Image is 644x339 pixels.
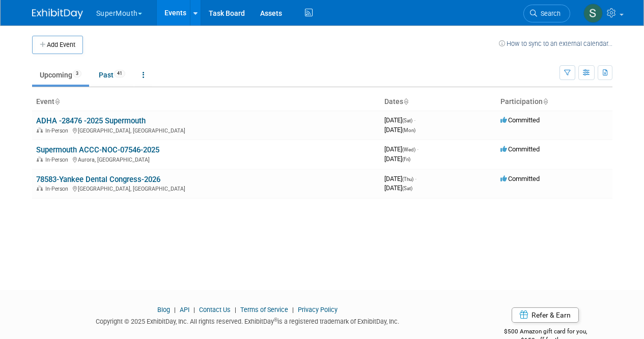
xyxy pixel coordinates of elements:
[32,93,380,111] th: Event
[402,127,415,133] span: (Mon)
[32,9,83,19] img: ExhibitDay
[36,155,376,163] div: Aurora, [GEOGRAPHIC_DATA]
[290,306,296,314] span: |
[384,126,415,134] span: [DATE]
[37,157,43,162] img: In-Person Event
[298,306,338,314] a: Privacy Policy
[32,315,464,326] div: Copyright © 2025 ExhibitDay, Inc. All rights reserved. ExhibitDay is a registered trademark of Ex...
[380,93,496,111] th: Dates
[583,4,603,23] img: Samantha Meyers
[402,118,412,123] span: (Sat)
[384,175,416,182] span: [DATE]
[36,175,160,184] a: 78583-Yankee Dental Congress-2026
[45,186,71,192] span: In-Person
[414,116,415,124] span: -
[500,116,540,124] span: Committed
[402,157,410,162] span: (Fri)
[512,307,579,323] a: Refer & Earn
[499,40,612,47] a: How to sync to an external calendar...
[32,65,89,85] a: Upcoming3
[240,306,288,314] a: Terms of Service
[496,93,612,111] th: Participation
[36,145,159,154] a: Supermouth ACCC-NOC-07546-2025
[199,306,231,314] a: Contact Us
[32,36,83,54] button: Add Event
[73,70,81,77] span: 3
[37,127,43,133] img: In-Person Event
[543,97,548,106] a: Sort by Participation Type
[114,70,125,77] span: 41
[500,175,540,182] span: Committed
[402,176,413,182] span: (Thu)
[191,306,198,314] span: |
[403,97,408,106] a: Sort by Start Date
[415,175,416,182] span: -
[402,147,415,152] span: (Wed)
[36,184,376,192] div: [GEOGRAPHIC_DATA], [GEOGRAPHIC_DATA]
[36,126,376,134] div: [GEOGRAPHIC_DATA], [GEOGRAPHIC_DATA]
[91,65,133,85] a: Past41
[54,97,60,106] a: Sort by Event Name
[384,145,418,153] span: [DATE]
[500,145,540,153] span: Committed
[417,145,418,153] span: -
[523,5,570,22] a: Search
[45,127,71,134] span: In-Person
[45,157,71,163] span: In-Person
[232,306,239,314] span: |
[384,184,412,192] span: [DATE]
[402,186,412,191] span: (Sat)
[384,155,410,163] span: [DATE]
[157,306,170,314] a: Blog
[37,186,43,191] img: In-Person Event
[537,10,561,17] span: Search
[36,116,146,125] a: ADHA -28476 -2025 Supermouth
[274,317,277,323] sup: ®
[180,306,189,314] a: API
[384,116,415,124] span: [DATE]
[172,306,178,314] span: |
